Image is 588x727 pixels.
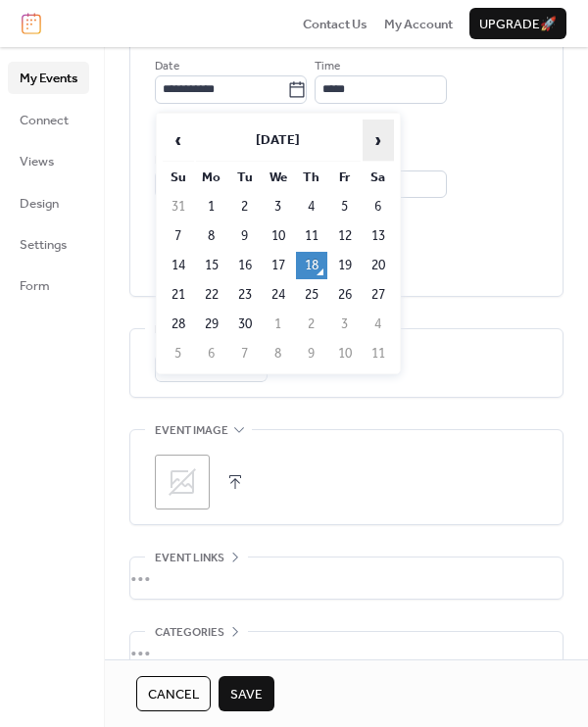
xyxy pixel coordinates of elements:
[196,311,227,338] td: 29
[229,311,261,338] td: 30
[130,632,563,673] div: •••
[384,15,453,34] span: My Account
[163,311,194,338] td: 28
[363,252,394,279] td: 20
[364,121,393,160] span: ›
[329,164,361,191] th: Fr
[329,311,361,338] td: 3
[363,222,394,250] td: 13
[163,281,194,309] td: 21
[163,164,194,191] th: Su
[303,14,367,33] a: Contact Us
[363,340,394,367] td: 11
[8,187,89,218] a: Design
[196,281,227,309] td: 22
[469,8,566,39] button: Upgrade🚀
[20,152,54,171] span: Views
[163,252,194,279] td: 14
[363,311,394,338] td: 4
[315,57,340,76] span: Time
[8,145,89,176] a: Views
[263,340,294,367] td: 8
[263,252,294,279] td: 17
[155,33,213,53] div: Start date
[296,164,327,191] th: Th
[22,13,41,34] img: logo
[229,193,261,220] td: 2
[329,193,361,220] td: 5
[229,222,261,250] td: 9
[263,164,294,191] th: We
[303,15,367,34] span: Contact Us
[263,281,294,309] td: 24
[20,235,67,255] span: Settings
[8,62,89,93] a: My Events
[136,676,211,711] button: Cancel
[20,194,59,214] span: Design
[163,222,194,250] td: 7
[155,548,224,567] span: Event links
[20,276,50,296] span: Form
[155,455,210,509] div: ;
[155,420,228,440] span: Event image
[20,69,77,88] span: My Events
[155,57,179,76] span: Date
[384,14,453,33] a: My Account
[155,622,224,642] span: Categories
[296,340,327,367] td: 9
[229,252,261,279] td: 16
[296,281,327,309] td: 25
[196,193,227,220] td: 1
[329,340,361,367] td: 10
[329,252,361,279] td: 19
[196,340,227,367] td: 6
[329,222,361,250] td: 12
[229,164,261,191] th: Tu
[363,193,394,220] td: 6
[230,685,263,704] span: Save
[196,222,227,250] td: 8
[163,193,194,220] td: 31
[196,164,227,191] th: Mo
[296,222,327,250] td: 11
[130,557,563,599] div: •••
[8,269,89,301] a: Form
[229,340,261,367] td: 7
[329,281,361,309] td: 26
[219,676,274,711] button: Save
[148,685,199,704] span: Cancel
[229,281,261,309] td: 23
[196,120,361,162] th: [DATE]
[479,15,557,34] span: Upgrade 🚀
[164,121,193,160] span: ‹
[8,228,89,260] a: Settings
[196,252,227,279] td: 15
[263,222,294,250] td: 10
[296,311,327,338] td: 2
[363,164,394,191] th: Sa
[8,104,89,135] a: Connect
[20,111,69,130] span: Connect
[296,193,327,220] td: 4
[296,252,327,279] td: 18
[263,311,294,338] td: 1
[263,193,294,220] td: 3
[163,340,194,367] td: 5
[363,281,394,309] td: 27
